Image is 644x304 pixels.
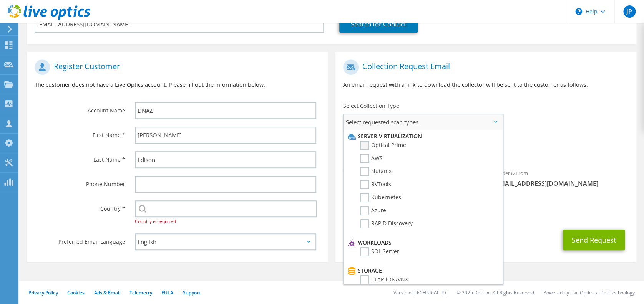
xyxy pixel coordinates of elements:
[35,176,125,188] label: Phone Number
[346,238,499,247] li: Workloads
[343,59,625,75] h1: Collection Request Email
[360,167,392,176] label: Nutanix
[339,16,418,33] a: Search for Contact
[35,59,316,75] h1: Register Customer
[35,200,125,213] label: Country *
[543,289,635,296] li: Powered by Live Optics, a Dell Technology
[623,5,636,18] span: JP
[346,266,499,275] li: Storage
[35,81,320,89] p: The customer does not have a Live Optics account. Please fill out the information below.
[67,289,85,296] a: Cookies
[335,133,636,161] div: Requested Collections
[360,180,391,189] label: RVTools
[135,218,176,225] span: Country is required
[360,275,408,284] label: CLARiiON/VNX
[493,179,628,188] span: [EMAIL_ADDRESS][DOMAIN_NAME]
[129,289,152,296] a: Telemetry
[183,289,201,296] a: Support
[161,289,173,296] a: EULA
[28,289,58,296] a: Privacy Policy
[563,230,625,250] button: Send Request
[360,219,413,228] label: RAPID Discovery
[360,193,401,202] label: Kubernetes
[360,206,386,215] label: Azure
[343,102,399,110] label: Select Collection Type
[486,165,636,192] div: Sender & From
[35,151,125,164] label: Last Name *
[457,289,534,296] li: © 2025 Dell Inc. All Rights Reserved
[35,102,125,114] label: Account Name
[360,154,383,163] label: AWS
[575,8,582,15] svg: \n
[393,289,448,296] li: Version: [TECHNICAL_ID]
[360,247,399,256] label: SQL Server
[335,165,486,192] div: To
[94,289,120,296] a: Ads & Email
[346,132,499,141] li: Server Virtualization
[35,233,125,246] label: Preferred Email Language
[35,127,125,139] label: First Name *
[335,195,636,222] div: CC & Reply To
[344,114,503,130] span: Select requested scan types
[343,81,629,89] p: An email request with a link to download the collector will be sent to the customer as follows.
[360,141,406,150] label: Optical Prime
